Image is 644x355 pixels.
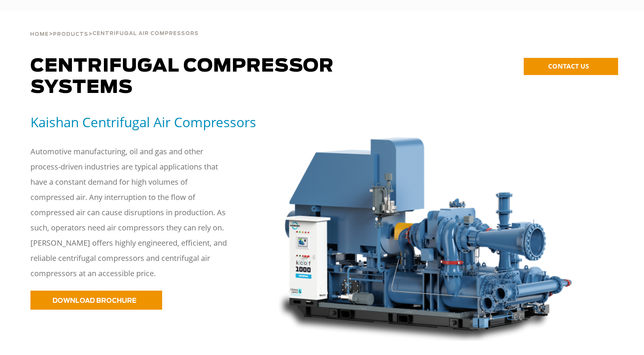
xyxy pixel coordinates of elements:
p: Automotive manufacturing, oil and gas and other process-driven industries are typical application... [30,144,233,281]
span: Centrifugal Air Compressors [92,31,199,36]
h5: Kaishan Centrifugal Air Compressors [30,114,258,131]
span: Products [53,32,88,37]
img: Untitled-2 [267,114,579,348]
span: Home [30,32,49,37]
div: > > [30,11,199,40]
a: Products [53,30,88,37]
a: CONTACT US [524,58,618,75]
a: Home [30,30,49,37]
span: CONTACT US [548,62,589,70]
span: Centrifugal Compressor Systems [30,57,334,97]
span: DOWNLOAD BROCHURE [53,297,136,304]
a: DOWNLOAD BROCHURE [30,291,162,310]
